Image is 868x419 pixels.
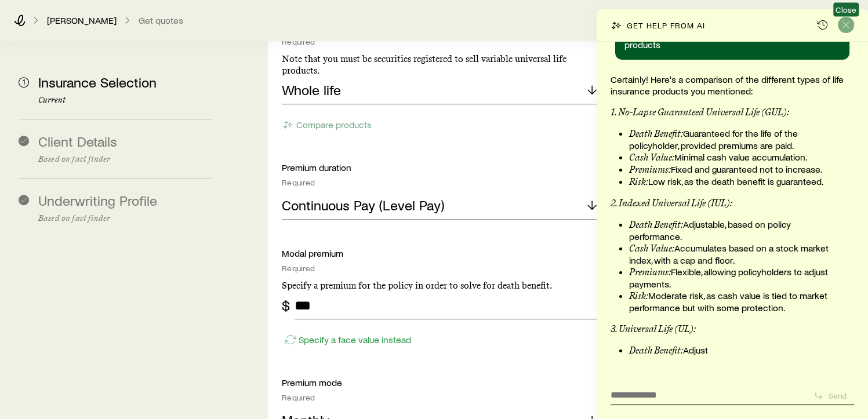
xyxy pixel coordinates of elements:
div: Required [282,178,599,187]
p: Based on fact finder [38,214,212,223]
p: Based on fact finder [38,155,212,164]
li: Guaranteed for the life of the policyholder, provided premiums are paid. [629,127,840,151]
span: Client Details [38,133,117,150]
span: Close [836,5,856,14]
strong: Death Benefit: [629,345,683,356]
li: Fixed and guaranteed not to increase. [629,163,840,176]
p: Send [828,391,847,400]
p: Certainly! Here's a comparison of the different types of life insurance products you mentioned: [611,74,854,97]
div: Required [282,37,599,46]
p: Specify a face value instead [299,334,411,345]
a: [PERSON_NAME] [46,15,117,26]
div: $ [282,297,290,314]
button: Send [809,388,854,403]
button: Close [838,17,854,33]
div: Required [282,393,599,402]
strong: 2. Indexed Universal Life (IUL): [611,198,732,209]
p: Whole life [282,82,341,98]
span: Underwriting Profile [38,192,157,209]
button: Compare products [282,118,372,132]
p: Current [38,96,212,105]
strong: Cash Value: [629,152,674,163]
p: Get help from AI [627,21,704,30]
button: Specify a face value instead [282,333,412,347]
p: Modal premium [282,247,599,259]
strong: Death Benefit: [629,219,683,230]
strong: Cash Value: [629,243,674,254]
button: Get quotes [138,15,184,26]
strong: Risk: [629,176,648,187]
li: Accumulates based on a stock market index, with a cap and floor. [629,242,840,266]
li: Adjust [629,344,840,356]
p: Note that you must be securities registered to sell variable universal life products. [282,53,599,76]
li: Adjustable, based on policy performance. [629,218,840,242]
strong: Premiums: [629,164,671,175]
strong: Death Benefit: [629,128,683,139]
p: Premium mode [282,377,599,388]
span: Insurance Selection [38,74,157,90]
p: Specify a premium for the policy in order to solve for death benefit. [282,280,599,292]
strong: Risk: [629,290,648,301]
li: Flexible, allowing policyholders to adjust payments. [629,266,840,290]
li: Minimal cash value accumulation. [629,151,840,163]
strong: 3. Universal Life (UL): [611,323,696,334]
li: Moderate risk, as cash value is tied to market performance but with some protection. [629,290,840,314]
p: Continuous Pay (Level Pay) [282,197,444,213]
li: Low risk, as the death benefit is guaranteed. [629,176,840,188]
div: Required [282,264,599,273]
p: Premium duration [282,162,599,173]
strong: Premiums: [629,267,671,278]
span: 1 [19,77,29,88]
strong: 1. No-Lapse Guaranteed Universal Life (GUL): [611,107,789,118]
